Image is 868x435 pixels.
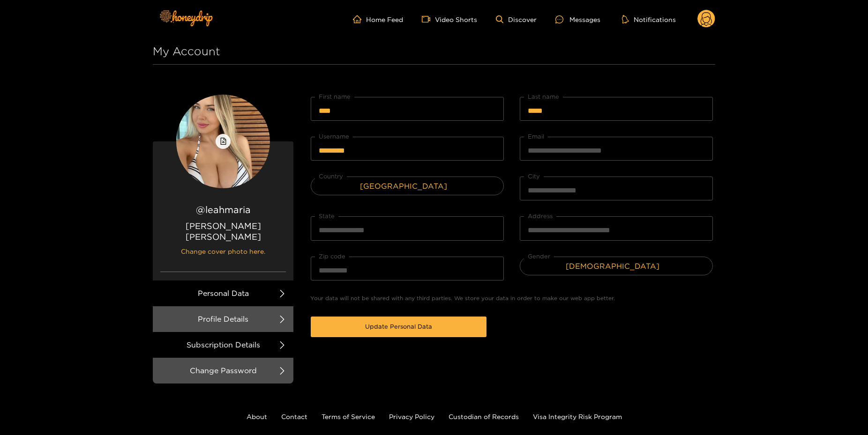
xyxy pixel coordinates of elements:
label: First name [319,92,351,101]
button: Update Personal Data [311,317,486,337]
span: home [353,15,366,23]
label: Address [528,211,553,221]
label: Username [319,132,349,141]
label: City [528,171,540,181]
input: Username [311,137,504,161]
input: State [311,216,504,240]
input: Email [520,137,713,161]
input: Zip code [311,257,504,280]
a: Discover [496,15,537,23]
a: Contact [281,413,307,420]
a: Privacy Policy [389,413,434,420]
label: Zip code [319,251,345,261]
button: Notifications [619,15,679,24]
span: Update Personal Data [365,322,432,331]
a: Terms of Service [322,413,375,420]
a: Video Shorts [422,15,477,23]
span: video-camera [422,15,435,23]
span: United States of America [311,179,503,193]
a: Home Feed [353,15,403,23]
label: Gender [528,251,550,261]
a: Visa Integrity Risk Program [533,413,622,420]
label: State [319,211,335,221]
input: City [520,177,713,200]
div: Messages [555,14,600,25]
li: Profile Details [153,306,293,332]
p: Your data will not be shared with any third parties. We store your data in order to make our web ... [310,294,713,303]
button: file-image [216,134,231,149]
p: [PERSON_NAME] [PERSON_NAME] [160,221,286,272]
input: First name [311,97,504,121]
h1: My Account [153,38,715,65]
h2: @ leahmaria [160,203,286,216]
a: About [247,413,267,420]
label: Email [528,132,544,141]
a: Custodian of Records [449,413,519,420]
input: Last name [520,97,713,121]
label: Country [319,171,343,181]
li: Change Password [153,358,293,383]
li: Personal Data [153,280,293,306]
li: Subscription Details [153,332,293,358]
label: Last name [528,92,559,101]
input: Address [520,216,713,240]
span: Female [520,259,712,273]
span: Change cover photo here. [160,242,286,257]
span: file-image [220,138,227,146]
